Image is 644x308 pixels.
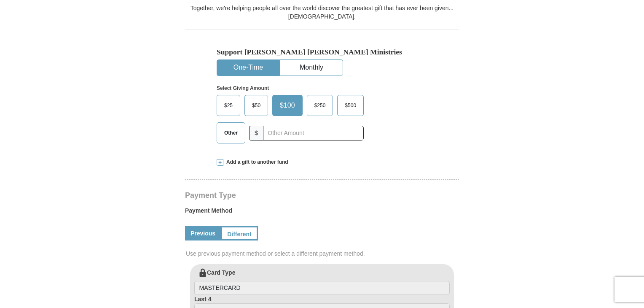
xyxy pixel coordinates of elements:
[280,60,343,76] button: Monthly
[185,4,459,21] div: Together, we're helping people all over the world discover the greatest gift that has ever been g...
[185,192,459,199] h4: Payment Type
[223,159,288,166] span: Add a gift to another fund
[217,48,427,57] h5: Support [PERSON_NAME] [PERSON_NAME] Ministries
[217,85,269,91] strong: Select Giving Amount
[220,127,242,139] span: Other
[249,126,263,140] span: $
[276,99,299,112] span: $100
[248,99,265,112] span: $50
[185,206,459,219] label: Payment Method
[221,226,258,240] a: Different
[194,268,450,295] label: Card Type
[217,60,279,76] button: One-Time
[220,99,237,112] span: $25
[185,226,221,240] a: Previous
[263,126,364,140] input: Other Amount
[341,99,360,112] span: $500
[310,99,330,112] span: $250
[194,281,450,295] input: Card Type
[186,249,460,258] span: Use previous payment method or select a different payment method.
